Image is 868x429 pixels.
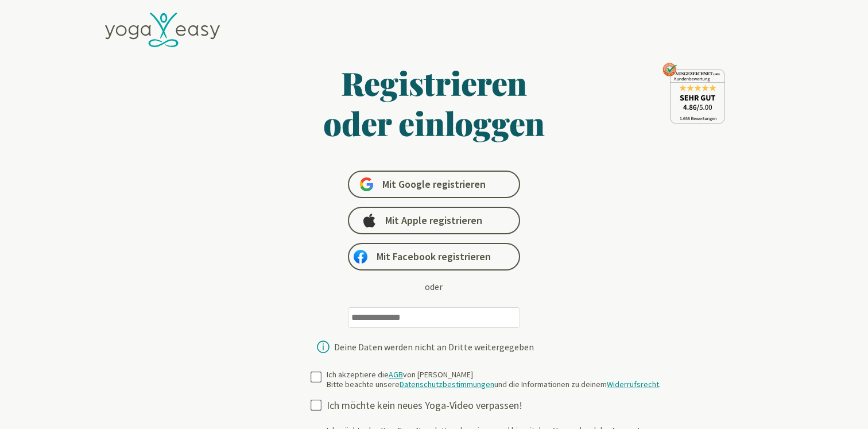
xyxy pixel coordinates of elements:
[212,63,656,143] h1: Registrieren oder einloggen
[348,243,520,270] a: Mit Facebook registrieren
[389,369,403,380] a: AGB
[385,214,482,227] span: Mit Apple registrieren
[327,399,670,412] div: Ich möchte kein neues Yoga-Video verpassen!
[327,370,661,390] div: Ich akzeptiere die von [PERSON_NAME] Bitte beachte unsere und die Informationen zu deinem .
[348,207,520,234] a: Mit Apple registrieren
[607,379,659,389] a: Widerrufsrecht
[377,250,491,264] span: Mit Facebook registrieren
[382,177,486,191] span: Mit Google registrieren
[662,63,725,124] img: ausgezeichnet_seal.png
[348,171,520,198] a: Mit Google registrieren
[400,379,494,389] a: Datenschutzbestimmungen
[425,280,443,293] div: oder
[334,342,534,351] div: Deine Daten werden nicht an Dritte weitergegeben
